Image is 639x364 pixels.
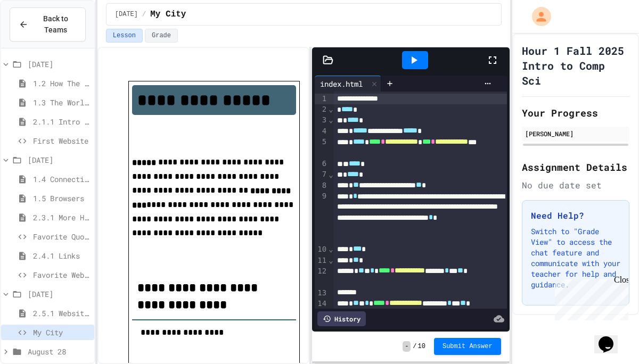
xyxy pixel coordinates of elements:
span: 2.4.1 Links [33,250,90,261]
div: 11 [315,255,328,266]
span: My City [150,8,186,21]
div: 1 [315,94,328,104]
div: 5 [315,137,328,159]
h2: Assignment Details [522,160,629,175]
span: Favorite Websites [33,269,90,280]
span: / [413,342,416,351]
span: Fold line [328,115,333,124]
button: Grade [145,29,178,43]
h2: Your Progress [522,105,629,120]
span: First Website [33,135,90,146]
span: 2.3.1 More HTML Tags [33,212,90,223]
span: Fold line [328,105,333,113]
div: 12 [315,266,328,288]
span: [DATE] [28,154,90,166]
span: [DATE] [115,10,138,19]
div: 13 [315,288,328,299]
iframe: chat widget [594,321,628,353]
div: index.html [315,78,368,89]
span: 1.2 How The Internet Works [33,78,90,89]
div: 8 [315,180,328,191]
span: Fold line [328,245,333,253]
span: 1.5 Browsers [33,193,90,204]
div: 7 [315,169,328,180]
div: 2 [315,104,328,115]
span: Favorite Quote [33,231,90,242]
span: 1.4 Connecting to a Website [33,173,90,185]
span: Submit Answer [443,342,493,351]
h1: Hour 1 Fall 2025 Intro to Comp Sci [522,43,629,88]
span: Back to Teams [35,13,77,36]
span: August 28 [28,346,90,357]
div: 4 [315,126,328,137]
div: [PERSON_NAME] [525,129,626,138]
span: - [403,341,411,352]
div: 3 [315,115,328,126]
button: Back to Teams [10,7,86,42]
div: My Account [521,4,554,29]
div: index.html [315,76,381,92]
span: 2.5.1 Websites [33,308,90,319]
div: No due date set [522,179,629,192]
h3: Need Help? [531,209,620,222]
span: [DATE] [28,59,90,70]
span: Fold line [328,256,333,264]
div: 14 [315,299,328,320]
button: Lesson [106,29,143,43]
div: Chat with us now!Close [4,4,73,68]
span: My City [33,327,90,338]
p: Switch to "Grade View" to access the chat feature and communicate with your teacher for help and ... [531,226,620,290]
span: Fold line [328,170,333,179]
span: 10 [418,342,425,351]
button: Submit Answer [434,338,501,355]
span: 2.1.1 Intro to HTML [33,116,90,127]
span: 1.3 The World Wide Web [33,97,90,108]
span: / [142,10,146,19]
div: 6 [315,159,328,169]
span: [DATE] [28,288,90,300]
div: 10 [315,244,328,255]
div: History [317,311,366,326]
div: 9 [315,191,328,244]
iframe: chat widget [551,275,628,320]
